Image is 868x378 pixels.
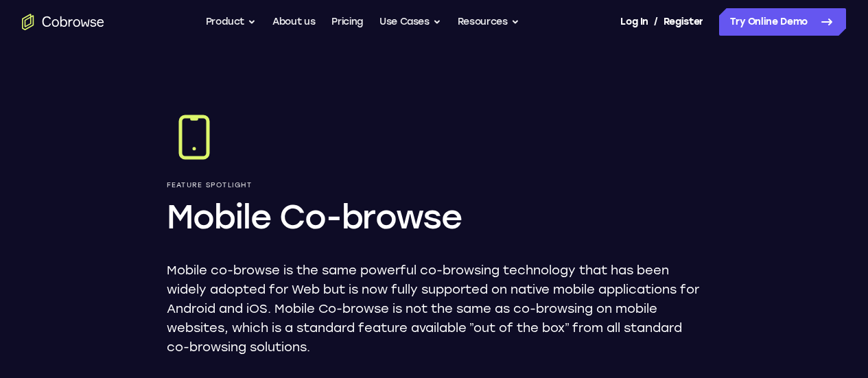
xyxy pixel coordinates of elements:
a: Register [664,8,703,36]
button: Resources [458,8,519,36]
h1: Mobile Co-browse [167,195,702,239]
a: Go to the home page [22,14,104,30]
button: Use Cases [379,8,441,36]
button: Product [206,8,257,36]
p: Feature Spotlight [167,181,702,189]
a: Log In [620,8,648,36]
a: Pricing [331,8,363,36]
p: Mobile co-browse is the same powerful co-browsing technology that has been widely adopted for Web... [167,261,702,357]
a: Try Online Demo [719,8,846,36]
span: / [654,14,658,30]
img: Mobile Co-browse [167,110,222,165]
a: About us [272,8,315,36]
